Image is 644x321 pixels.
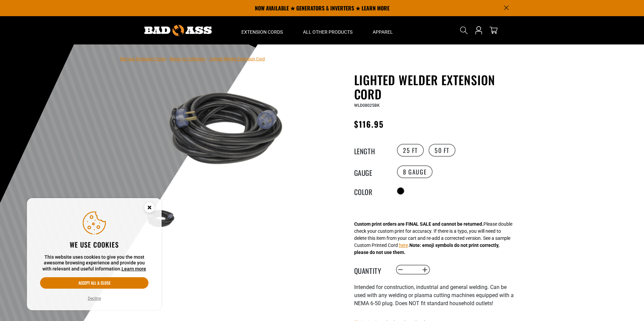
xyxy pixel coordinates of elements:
button: here [399,242,408,249]
span: › [167,57,168,61]
button: Accept all & close [40,277,148,289]
h1: Lighted Welder Extension Cord [354,73,519,101]
span: › [207,57,208,61]
a: Bad Ass Extension Cords [120,57,166,61]
label: 25 FT [397,144,424,157]
a: Learn more [122,266,146,271]
span: All Other Products [303,29,352,35]
span: $116.95 [354,118,384,130]
span: WLD08025BK [354,103,380,108]
legend: Length [354,146,388,155]
span: Lighted Welder Extension Cord [209,57,265,61]
legend: Gauge [354,167,388,176]
button: Decline [86,295,103,302]
span: Apparel [373,29,393,35]
legend: Color [354,187,388,195]
strong: Custom print orders are FINAL SALE and cannot be returned. [354,221,483,227]
img: Bad Ass Extension Cords [144,25,212,36]
summary: Extension Cords [231,16,293,44]
summary: All Other Products [293,16,363,44]
strong: Note: emoji symbols do not print correctly, please do not use them. [354,243,499,255]
a: Return to Collection [170,57,205,61]
label: Quantity [354,265,388,274]
img: black [140,74,302,182]
h2: We use cookies [40,240,148,249]
aside: Cookie Consent [27,198,162,311]
label: 50 FT [429,144,455,157]
nav: breadcrumbs [120,55,265,63]
summary: Apparel [363,16,403,44]
summary: Search [459,25,469,36]
p: This website uses cookies to give you the most awesome browsing experience and provide you with r... [40,254,148,272]
span: Extension Cords [241,29,283,35]
div: Please double check your custom print for accuracy. If there is a typo, you will need to delete t... [354,221,512,256]
label: 8 Gauge [397,165,433,178]
span: Intended for construction, industrial and general welding. Can be used with any welding or plasma... [354,284,514,307]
